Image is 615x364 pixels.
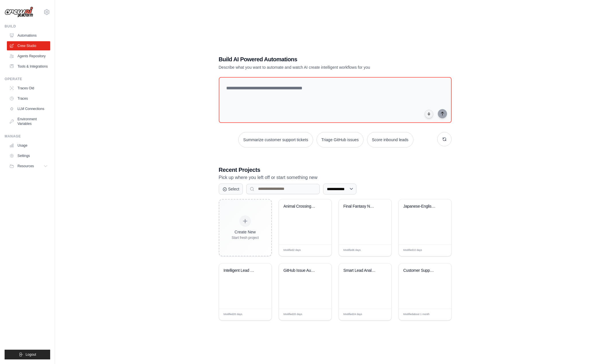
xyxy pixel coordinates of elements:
button: Resources [7,162,50,171]
span: Modified 20 days [224,312,243,316]
a: Agents Repository [7,52,50,61]
div: Japanese-English Translation Tool [403,204,438,209]
span: Edit [318,248,323,253]
a: Usage [7,141,50,150]
div: Animal Crossing NPC Conversation Generator [284,204,318,209]
div: GitHub Issue Auto-Triager [284,268,318,273]
div: Customer Support Ticket Automation [403,268,438,273]
div: Create New [232,229,259,235]
button: Select [219,184,243,194]
span: Edit [378,312,382,317]
a: LLM Connections [7,104,50,113]
span: Modified 20 days [284,312,302,316]
div: Operate [5,77,50,81]
a: Settings [7,151,50,160]
h3: Recent Projects [219,166,452,174]
span: Edit [258,312,263,317]
button: Click to speak your automation idea [425,110,433,118]
span: Resources [17,164,34,168]
a: Tools & Integrations [7,62,50,71]
div: Final Fantasy NPC Dialog Generator [343,204,378,209]
a: Traces [7,94,50,103]
span: Edit [318,312,323,317]
button: Logout [5,350,50,359]
h1: Build AI Powered Automations [219,55,411,63]
a: Traces Old [7,84,50,93]
span: Modified 6 days [343,248,361,252]
a: Crew Studio [7,41,50,50]
button: Triage GitHub issues [317,132,364,147]
button: Score inbound leads [367,132,413,147]
p: Pick up where you left off or start something new [219,174,452,181]
span: Logout [26,352,36,357]
button: Summarize customer support tickets [238,132,313,147]
a: Environment Variables [7,115,50,128]
span: Edit [438,248,442,253]
div: Start fresh project [232,235,259,240]
button: Get new suggestions [437,132,452,146]
span: Modified 24 days [343,312,362,316]
img: Logo [5,7,33,18]
div: Smart Lead Analysis & Routing System [343,268,378,273]
span: Edit [438,312,442,317]
a: Automations [7,31,50,40]
span: Modified about 1 month [403,312,430,316]
span: Modified 2 days [284,248,301,252]
p: Describe what you want to automate and watch AI create intelligent workflows for you [219,64,411,70]
div: Intelligent Lead Scoring & Routing System [224,268,258,273]
div: Manage [5,134,50,139]
span: Modified 10 days [403,248,422,252]
span: Edit [378,248,382,253]
div: Build [5,24,50,29]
